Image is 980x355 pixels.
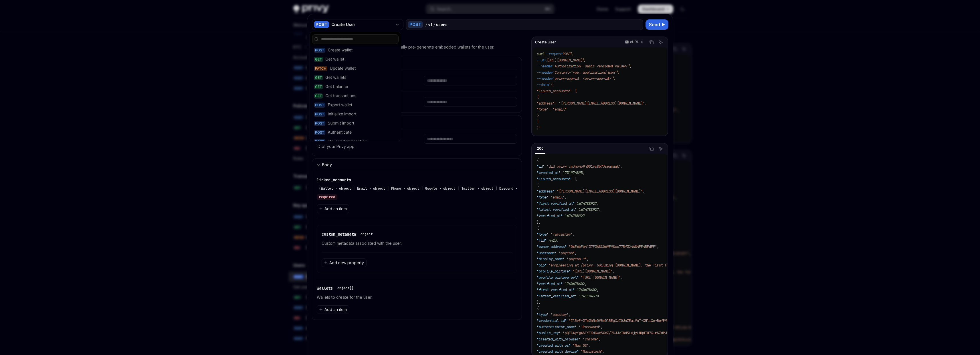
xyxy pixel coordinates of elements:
[553,64,629,69] span: 'Authorization: Basic <encoded-value>'
[643,189,645,194] span: ,
[573,269,613,274] span: "[URL][DOMAIN_NAME]"
[547,58,583,63] span: [URL][DOMAIN_NAME]
[537,89,577,93] span: "linked_accounts": [
[312,82,399,91] a: GETGet balance
[563,331,775,335] span: "pQECAyYgASFYIKdGwx5XxZ/7CJJzT8d5L6jyLNQdTH7X+rSZdPJ9Ux/QIlggRm4OcJ8F3aB5zYz3T9LxLdDfGpWvYkHgS4A8...
[617,70,619,75] span: \
[537,120,539,124] span: ]
[314,93,323,99] div: GET
[577,201,597,206] span: 1674788927
[537,189,555,194] span: "address"
[547,263,549,268] span: :
[537,300,541,304] span: },
[321,36,397,42] input: Search for endpoint
[322,232,356,237] span: custom_metadata
[613,76,615,81] span: \
[549,195,551,200] span: :
[579,325,601,329] span: "1Password"
[424,97,517,107] input: Enter password
[314,84,323,89] div: GET
[325,57,344,62] div: Get wallet
[317,194,337,200] div: required
[537,207,577,212] span: "latest_verified_at"
[549,263,804,268] span: "engineering at /privy. building [DOMAIN_NAME], the first Farcaster video client. nyc. 👨‍💻🍎🏳️‍🌈 [...
[312,119,399,128] a: POSTSubmit import
[575,288,577,292] span: :
[312,46,399,55] a: POSTCreate wallet
[657,244,659,249] span: ,
[325,93,356,99] div: Get transactions
[563,214,565,218] span: :
[314,103,325,108] div: POST
[312,101,399,110] a: POSTExport wallet
[563,52,571,56] span: POST
[537,177,571,181] span: "linked_accounts"
[537,52,545,56] span: curl
[325,75,346,81] div: Get wallets
[559,251,575,255] span: "payton"
[537,126,541,130] span: }'
[577,294,579,298] span: :
[317,305,349,314] button: Add an item
[583,171,585,175] span: ,
[312,64,399,73] a: PATCHUpdate wallet
[581,349,603,354] span: "Macintosh"
[314,66,327,71] div: PATCH
[329,260,364,266] span: Add new property
[537,312,549,317] span: "type"
[537,101,647,106] span: "address": "[PERSON_NAME][EMAIL_ADDRESS][DOMAIN_NAME]",
[328,130,352,135] div: Authenticate
[537,263,547,268] span: "bio"
[648,39,655,46] button: Copy the contents from the code block
[551,195,565,200] span: "email"
[621,275,623,280] span: ,
[537,201,575,206] span: "first_verified_at"
[585,282,587,286] span: ,
[565,195,567,200] span: ,
[601,325,603,329] span: ,
[573,232,575,237] span: ,
[433,22,435,27] div: /
[314,75,323,80] div: GET
[577,288,597,292] span: 1740678402
[537,343,571,348] span: "created_with_os"
[314,121,325,126] div: POST
[577,325,579,329] span: :
[312,158,522,171] button: Expand input section
[314,112,325,117] div: POST
[565,282,585,286] span: 1740678402
[322,240,512,247] p: Custom metadata associated with the user.
[331,22,393,27] div: Create User
[597,201,599,206] span: ,
[537,251,557,255] span: "username"
[408,21,423,28] div: POST
[317,177,351,182] span: linked_accounts
[537,257,565,261] span: "display_name"
[603,349,605,354] span: ,
[545,52,563,56] span: --request
[571,343,573,348] span: :
[648,145,655,153] button: Copy the contents from the code block
[322,161,332,168] div: Body
[537,70,553,75] span: --header
[314,57,323,62] div: GET
[312,36,522,43] div: Create User
[587,257,589,261] span: ,
[575,201,577,206] span: :
[537,331,561,335] span: "public_key"
[537,318,567,323] span: "credential_id"
[537,183,539,187] span: {
[537,158,539,163] span: {
[629,64,631,69] span: \
[537,288,575,292] span: "first_verified_at"
[317,177,517,200] div: linked_accounts
[567,318,569,323] span: :
[328,139,367,145] div: eth_sendTransaction
[581,337,583,342] span: :
[317,204,349,213] button: Add an item
[317,285,356,292] div: wallets
[579,207,599,212] span: 1674788927
[597,288,599,292] span: ,
[571,52,573,56] span: \
[535,40,556,45] span: Create User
